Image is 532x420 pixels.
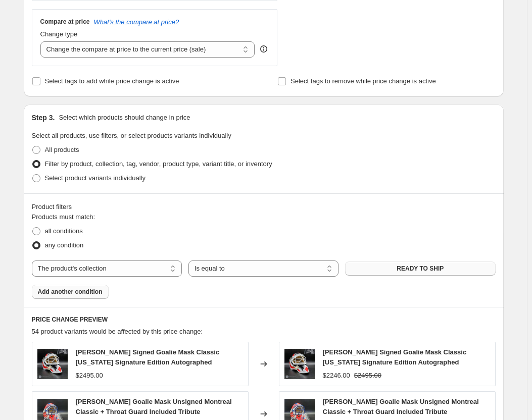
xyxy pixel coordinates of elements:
[32,316,496,324] h6: PRICE CHANGE PREVIEW
[32,113,55,123] h2: Step 3.
[32,132,231,139] span: Select all products, use filters, or select products variants individually
[40,18,90,26] h3: Compare at price
[397,265,444,273] span: READY TO SHIP
[345,261,495,276] button: READY TO SHIP
[259,44,269,54] div: help
[284,349,315,379] img: Martin_Brodeur_Signed_Goalie_Mask_Classic_New_Jersey_Signature_Edition_Autographed_1_80x.jpg
[45,160,272,168] span: Filter by product, collection, tag, vendor, product type, variant title, or inventory
[37,349,68,379] img: Martin_Brodeur_Signed_Goalie_Mask_Classic_New_Jersey_Signature_Edition_Autographed_1_80x.jpg
[45,146,79,153] span: All products
[45,227,83,235] span: all conditions
[45,77,179,85] span: Select tags to add while price change is active
[45,174,146,182] span: Select product variants individually
[94,18,179,26] button: What's the compare at price?
[354,371,381,381] strike: $2495.00
[59,113,190,123] p: Select which products should change in price
[38,288,103,296] span: Add another condition
[323,398,479,415] span: [PERSON_NAME] Goalie Mask Unsigned Montreal Classic + Throat Guard Included Tribute
[323,371,350,381] div: $2246.00
[40,30,78,38] span: Change type
[76,371,103,381] div: $2495.00
[45,241,84,249] span: any condition
[291,77,436,85] span: Select tags to remove while price change is active
[32,202,496,212] div: Product filters
[32,328,203,335] span: 54 product variants would be affected by this price change:
[32,285,109,299] button: Add another condition
[76,348,220,366] span: [PERSON_NAME] Signed Goalie Mask Classic [US_STATE] Signature Edition Autographed
[76,398,232,415] span: [PERSON_NAME] Goalie Mask Unsigned Montreal Classic + Throat Guard Included Tribute
[323,348,467,366] span: [PERSON_NAME] Signed Goalie Mask Classic [US_STATE] Signature Edition Autographed
[32,213,95,221] span: Products must match:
